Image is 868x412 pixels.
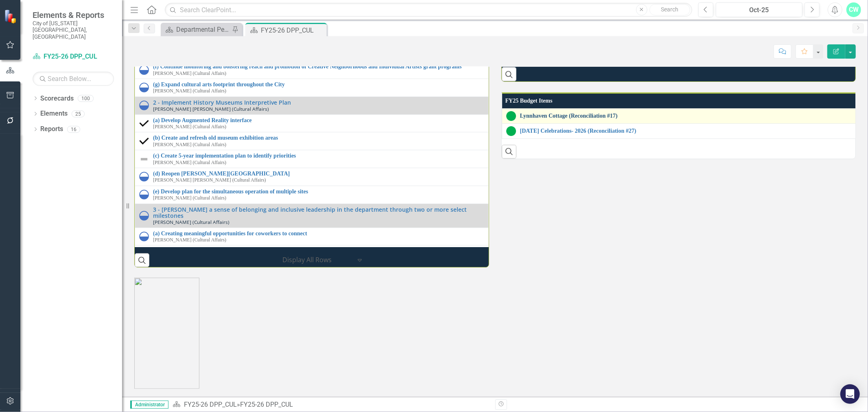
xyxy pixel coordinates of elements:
td: Double-Click to Edit Right Click for Context Menu [135,245,489,263]
span: Administrator [130,401,168,409]
button: CW [846,2,861,17]
img: On Target [506,111,516,121]
td: Double-Click to Edit Right Click for Context Menu [135,96,489,114]
div: FY25-26 DPP_CUL [261,25,325,35]
div: FY25-26 DPP_CUL [240,401,293,408]
small: [PERSON_NAME] (Cultural Affairs) [153,142,226,147]
td: Double-Click to Edit Right Click for Context Menu [135,204,489,228]
td: Double-Click to Edit Right Click for Context Menu [135,79,489,97]
td: Double-Click to Edit Right Click for Context Menu [135,228,489,245]
a: 2 - Implement History Museums Interpretive Plan [153,99,484,105]
a: FY25-26 DPP_CUL [33,52,114,61]
small: City of [US_STATE][GEOGRAPHIC_DATA], [GEOGRAPHIC_DATA] [33,20,114,40]
img: In Progress [139,83,149,92]
img: Completed [139,136,149,146]
div: 100 [78,95,94,102]
a: FY25-26 DPP_CUL [184,401,237,408]
img: Not Defined [139,154,149,164]
button: Oct-25 [716,2,802,17]
a: Reports [40,125,63,134]
small: [PERSON_NAME] (Cultural Affairs) [153,237,226,243]
div: Departmental Performance Plans [176,24,230,35]
a: Lynnhaven Cottage (Reconciliation #17) [520,113,855,119]
img: In Progress [139,211,149,221]
small: [PERSON_NAME] (Cultural Affairs) [153,124,226,129]
a: [DATE] Celebrations- 2026 (Reconciliation #27) [520,128,855,134]
small: [PERSON_NAME] (Cultural Affairs) [153,160,226,165]
small: [PERSON_NAME] [PERSON_NAME] (Cultural Affairs) [153,106,269,112]
td: Double-Click to Edit Right Click for Context Menu [135,114,489,132]
img: In Progress [139,232,149,241]
div: Open Intercom Messenger [840,384,860,404]
a: (g) Expand cultural arts footprint throughout the City [153,81,484,88]
img: In Progress [139,101,149,110]
img: In Progress [139,190,149,199]
small: [PERSON_NAME] (Cultural Affairs) [153,219,230,225]
small: [PERSON_NAME] (Cultural Affairs) [153,88,226,94]
img: On Target [506,126,516,136]
a: Scorecards [40,94,74,103]
button: Search [649,4,690,15]
a: (f) Continue monitoring and bolstering reach and promotion of Creative Neighborhoods and Individu... [153,64,484,70]
a: (a) Creating meaningful opportunities for coworkers to connect [153,230,484,237]
small: [PERSON_NAME] (Cultural Affairs) [153,71,226,76]
img: In Progress [139,172,149,182]
small: [PERSON_NAME] (Cultural Affairs) [153,195,226,201]
td: Double-Click to Edit Right Click for Context Menu [135,168,489,186]
a: (e) Develop plan for the simultaneous operation of multiple sites [153,188,484,195]
td: Double-Click to Edit Right Click for Context Menu [135,186,489,204]
div: » [173,400,489,410]
input: Search Below... [33,72,114,86]
a: Elements [40,109,68,118]
span: Elements & Reports [33,10,114,20]
div: 16 [67,126,80,133]
td: Double-Click to Edit Right Click for Context Menu [135,132,489,150]
td: Double-Click to Edit Right Click for Context Menu [135,150,489,168]
span: Search [661,6,678,13]
td: Double-Click to Edit Right Click for Context Menu [135,61,489,79]
a: 3 - [PERSON_NAME] a sense of belonging and inclusive leadership in the department through two or ... [153,206,484,219]
td: Double-Click to Edit Right Click for Context Menu [502,123,859,138]
a: (a) Develop Augmented Reality interface [153,117,484,123]
input: Search ClearPoint... [165,3,692,17]
div: Oct-25 [719,5,800,15]
a: Departmental Performance Plans [163,24,230,35]
img: Completed [139,118,149,128]
img: ClearPoint Strategy [4,9,18,24]
td: Double-Click to Edit Right Click for Context Menu [502,108,859,123]
a: (b) Create and refresh old museum exhibition areas [153,135,484,141]
small: [PERSON_NAME] [PERSON_NAME] (Cultural Affairs) [153,178,266,183]
img: In Progress [139,65,149,75]
div: 25 [72,110,85,117]
a: (d) Reopen [PERSON_NAME][GEOGRAPHIC_DATA] [153,171,484,177]
a: (c) Create 5-year implementation plan to identify priorities [153,153,484,159]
